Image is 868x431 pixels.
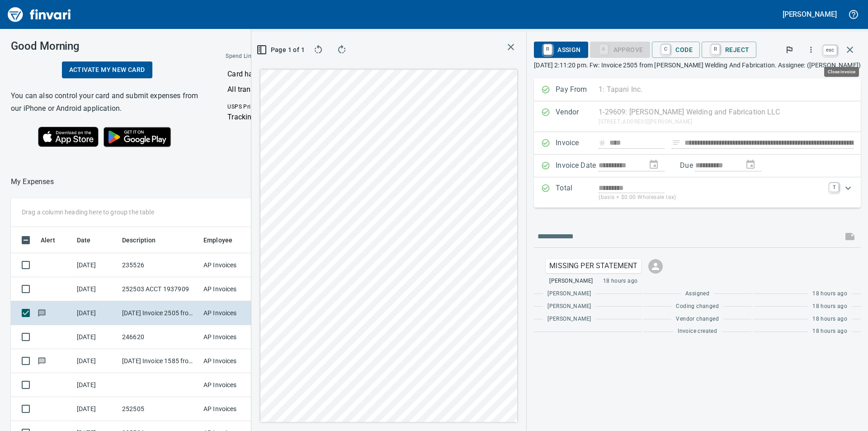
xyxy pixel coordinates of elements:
[200,253,268,277] td: AP Invoices
[37,310,47,316] span: Has messages
[227,84,416,95] p: All transactions will be declined.
[709,42,749,57] span: Reject
[676,315,719,324] span: Vendor changed
[77,235,91,246] span: Date
[37,358,47,364] span: Has messages
[541,42,580,57] span: Assign
[534,177,861,208] div: Expand
[711,44,720,54] a: R
[779,40,799,60] button: Flag
[73,253,118,277] td: [DATE]
[77,235,103,246] span: Date
[38,127,99,147] img: Download on the App Store
[661,44,670,54] a: C
[227,112,416,123] p: Tracking:
[830,183,839,192] a: T
[603,277,638,286] span: 18 hours ago
[73,397,118,421] td: [DATE]
[262,44,300,56] span: Page 1 of 1
[543,44,552,54] a: R
[547,302,591,311] span: [PERSON_NAME]
[685,289,709,298] span: Assigned
[549,277,593,286] span: [PERSON_NAME]
[200,349,268,373] td: AP Invoices
[22,208,154,217] p: Drag a column heading here to group the table
[62,62,152,78] a: Activate my new card
[823,45,837,55] a: esc
[11,176,54,187] p: My Expenses
[118,301,200,325] td: [DATE] Invoice 2505 from [PERSON_NAME] Welding and Fabrication LLC (1-29609)
[73,373,118,397] td: [DATE]
[200,397,268,421] td: AP Invoices
[73,277,118,301] td: [DATE]
[702,42,756,58] button: RReject
[99,122,176,152] img: Get it on Google Play
[547,289,591,298] span: [PERSON_NAME]
[812,315,847,324] span: 18 hours ago
[812,327,847,336] span: 18 hours ago
[227,104,315,110] span: USPS Priority (2-3 business days)
[118,397,200,421] td: 252505
[203,235,244,246] span: Employee
[676,302,719,311] span: Coding changed
[599,193,824,202] p: (basis + $0.00 Wholesale tax)
[556,183,599,202] p: Total
[118,325,200,349] td: 246620
[534,42,588,58] button: RAssign
[69,64,145,76] span: Activate my new card
[73,349,118,373] td: [DATE]
[590,45,651,53] div: Coding Required
[259,42,304,58] button: Page 1 of 1
[73,325,118,349] td: [DATE]
[549,260,637,271] p: MISSING PER STATEMENT
[11,90,203,115] h6: You can also control your card and submit expenses from our iPhone or Android application.
[41,235,67,246] span: Alert
[659,42,693,57] span: Code
[118,349,200,373] td: [DATE] Invoice 1585 from [PERSON_NAME] Welding and Fabrication LLC (1-29609)
[200,325,268,349] td: AP Invoices
[801,40,821,60] button: More
[812,289,847,298] span: 18 hours ago
[203,235,232,246] span: Employee
[122,235,156,246] span: Description
[11,176,54,187] nav: breadcrumb
[41,235,55,246] span: Alert
[652,42,700,58] button: CCode
[783,9,837,19] h5: [PERSON_NAME]
[11,40,203,52] h3: Good Morning
[118,253,200,277] td: 235526
[118,277,200,301] td: 252503 ACCT 1937909
[780,7,839,21] button: [PERSON_NAME]
[200,373,268,397] td: AP Invoices
[200,301,268,325] td: AP Invoices
[227,69,416,80] p: Card has not yet been activated by employee .
[839,226,861,247] span: This records your message into the invoice and notifies anyone mentioned
[812,302,847,311] span: 18 hours ago
[678,327,717,336] span: Invoice created
[73,301,118,325] td: [DATE]
[122,235,168,246] span: Description
[5,4,73,25] img: Finvari
[534,61,861,70] p: [DATE] 2:11:20 pm. Fw: Invoice 2505 from [PERSON_NAME] Welding And Fabrication. Assignee: ([PERSO...
[547,315,591,324] span: [PERSON_NAME]
[226,52,337,61] span: Spend Limits
[200,277,268,301] td: AP Invoices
